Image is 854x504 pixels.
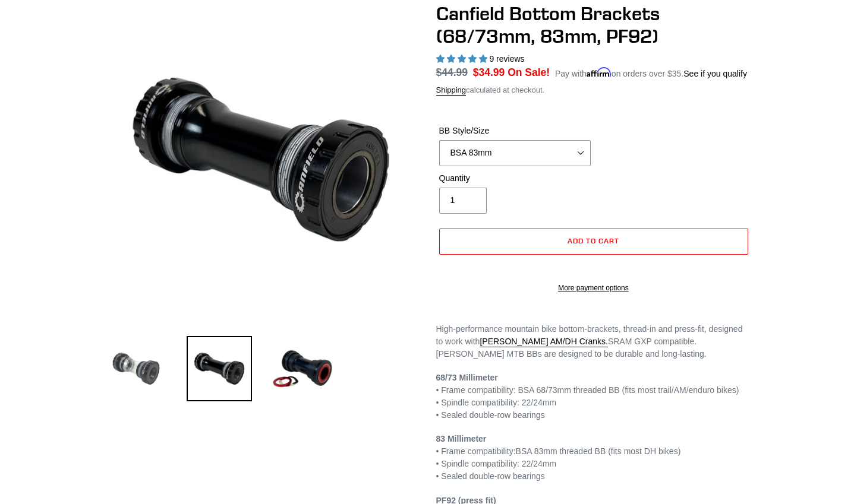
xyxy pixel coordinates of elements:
a: See if you qualify - Learn more about Affirm Financing (opens in modal) [683,69,747,78]
span: • Frame compatibility: [436,446,516,456]
a: Shipping [436,85,467,96]
p: • Frame compatibility: BSA 68/73mm threaded BB (fits most trail/AM/enduro bikes) • Spindle compat... [436,372,751,421]
span: Add to cart [568,236,619,245]
label: Quantity [439,172,591,185]
h1: Canfield Bottom Brackets (68/73mm, 83mm, PF92) [436,2,751,48]
span: Affirm [587,67,612,77]
s: $44.99 [436,66,468,78]
span: $34.99 [473,66,505,78]
label: BB Style/Size [439,125,591,137]
span: BSA 83mm threaded BB (fits most DH bikes) [516,446,681,456]
p: Pay with on orders over $35. [555,65,747,80]
span: 4.89 stars [436,54,490,64]
span: • Spindle compatibility: 22/24mm • Sealed double-row bearings [436,459,557,481]
p: High-performance mountain bike bottom-brackets, thread-in and press-fit, designed to work with SR... [436,323,751,360]
img: Load image into Gallery viewer, 68/73mm Bottom Bracket [103,336,169,401]
img: Load image into Gallery viewer, 83mm Bottom Bracket [187,336,252,401]
a: More payment options [439,283,748,293]
strong: 68/73 Millimeter [436,373,498,382]
div: calculated at checkout. [436,84,751,96]
span: 9 reviews [489,54,524,64]
button: Add to cart [439,229,748,255]
strong: 83 Millimeter [436,434,487,443]
img: Load image into Gallery viewer, Press Fit 92 Bottom Bracket [270,336,335,401]
span: On Sale! [508,65,550,80]
a: [PERSON_NAME] AM/DH Cranks. [480,337,608,347]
